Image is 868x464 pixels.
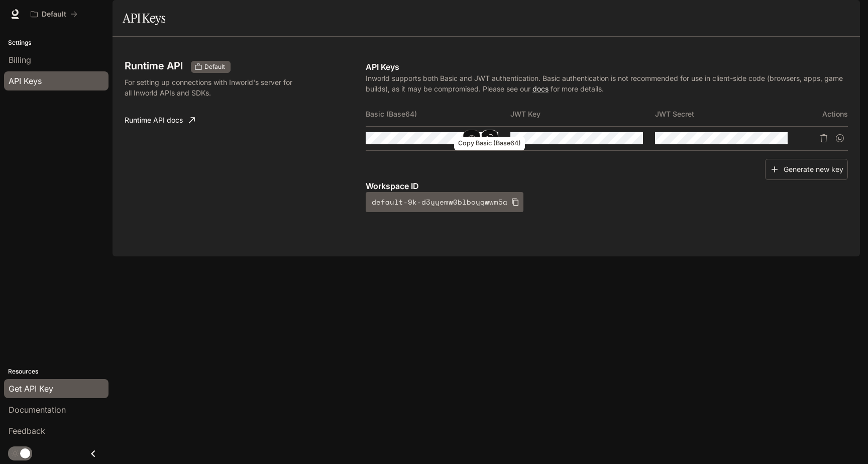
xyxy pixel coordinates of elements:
[366,192,523,212] button: default-9k-d3yyemw0blboyqwwm5a
[200,62,229,71] span: Default
[532,84,549,93] a: docs
[481,130,498,147] button: Copy Basic (Base64)
[26,4,82,24] button: All workspaces
[125,77,299,98] p: For setting up connections with Inworld's server for all Inworld APIs and SDKs.
[454,137,525,150] div: Copy Basic (Base64)
[191,61,231,73] div: These keys will apply to your current workspace only
[123,8,165,28] h1: API Keys
[832,130,848,146] button: Suspend API key
[510,102,655,126] th: JWT Key
[765,159,848,180] button: Generate new key
[800,102,848,126] th: Actions
[366,73,848,94] p: Inworld supports both Basic and JWT authentication. Basic authentication is not recommended for u...
[366,61,848,73] p: API Keys
[42,10,66,19] p: Default
[816,130,832,146] button: Delete API key
[366,102,510,126] th: Basic (Base64)
[125,61,183,71] h3: Runtime API
[366,180,848,192] p: Workspace ID
[655,102,800,126] th: JWT Secret
[121,110,199,130] a: Runtime API docs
